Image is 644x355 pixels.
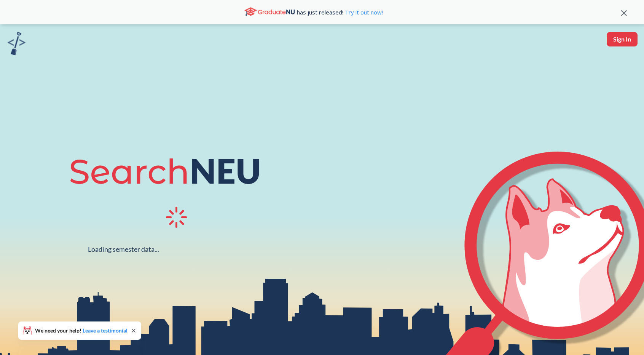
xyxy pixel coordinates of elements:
img: sandbox logo [8,32,26,55]
span: We need your help! [35,328,128,333]
div: Loading semester data... [88,245,159,254]
a: Try it out now! [343,8,383,16]
span: has just released! [297,8,383,16]
button: Sign In [607,32,638,46]
a: Leave a testimonial [83,327,128,334]
a: sandbox logo [8,32,26,58]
